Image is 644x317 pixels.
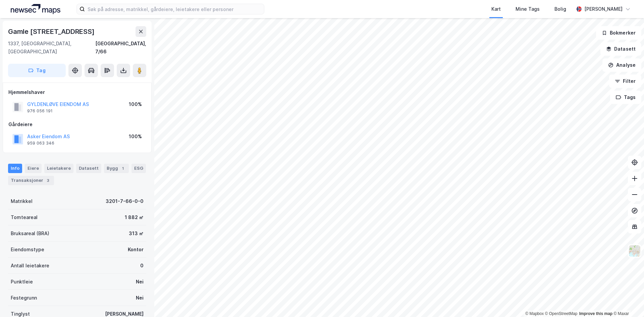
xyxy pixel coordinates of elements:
[11,294,37,302] div: Festegrunn
[11,197,33,205] div: Matrikkel
[584,5,623,13] div: [PERSON_NAME]
[136,278,144,286] div: Nei
[11,278,33,286] div: Punktleie
[8,120,146,128] div: Gårdeiere
[136,294,144,302] div: Nei
[119,165,126,172] div: 1
[525,311,544,316] a: Mapbox
[44,164,73,173] div: Leietakere
[609,74,641,88] button: Filter
[8,26,96,37] div: Gamle [STREET_ADDRESS]
[579,311,612,316] a: Improve this map
[125,213,144,221] div: 1 882 ㎡
[11,4,60,14] img: logo.a4113a55bc3d86da70a041830d287a7e.svg
[45,177,51,184] div: 3
[11,262,49,270] div: Antall leietakere
[85,4,264,14] input: Søk på adresse, matrikkel, gårdeiere, leietakere eller personer
[11,229,49,237] div: Bruksareal (BRA)
[27,141,54,146] div: 959 063 346
[610,285,644,317] iframe: Chat Widget
[8,64,66,77] button: Tag
[129,133,142,141] div: 100%
[8,176,54,185] div: Transaksjoner
[491,5,501,13] div: Kart
[128,246,144,254] div: Kontor
[25,164,42,173] div: Eiere
[104,164,129,173] div: Bygg
[140,262,144,270] div: 0
[516,5,540,13] div: Mine Tags
[11,213,38,221] div: Tomteareal
[129,229,144,237] div: 313 ㎡
[610,91,641,104] button: Tags
[8,40,95,56] div: 1337, [GEOGRAPHIC_DATA], [GEOGRAPHIC_DATA]
[76,164,101,173] div: Datasett
[106,197,144,205] div: 3201-7-66-0-0
[600,42,641,56] button: Datasett
[8,88,146,96] div: Hjemmelshaver
[545,311,578,316] a: OpenStreetMap
[628,245,641,257] img: Z
[602,58,641,72] button: Analyse
[596,26,641,40] button: Bokmerker
[129,100,142,108] div: 100%
[27,108,53,114] div: 976 056 191
[11,246,44,254] div: Eiendomstype
[131,164,146,173] div: ESG
[610,285,644,317] div: Kontrollprogram for chat
[8,164,22,173] div: Info
[554,5,566,13] div: Bolig
[95,40,146,56] div: [GEOGRAPHIC_DATA], 7/66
